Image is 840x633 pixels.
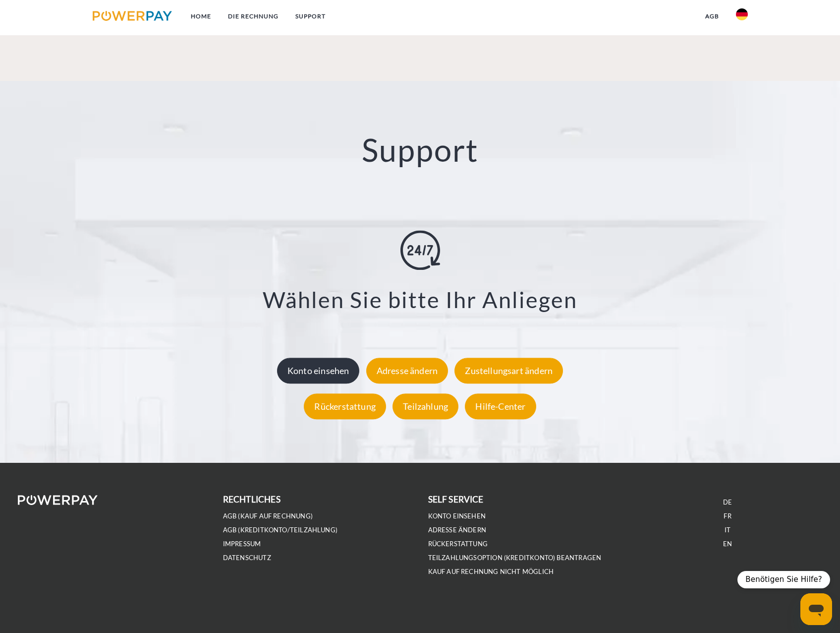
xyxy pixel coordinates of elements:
[390,401,461,412] a: Teilzahlung
[428,568,554,576] a: Kauf auf Rechnung nicht möglich
[724,512,731,520] a: FR
[428,526,487,534] a: Adresse ändern
[736,8,748,20] img: de
[428,494,484,505] b: self service
[400,230,440,270] img: online-shopping.svg
[428,512,486,520] a: Konto einsehen
[737,571,830,588] div: Benötigen Sie Hilfe?
[452,365,565,376] a: Zustellungsart ändern
[800,593,832,625] iframe: Schaltfläche zum Öffnen des Messaging-Fensters; Konversation läuft
[223,494,280,505] b: rechtliches
[428,554,602,562] a: Teilzahlungsoption (KREDITKONTO) beantragen
[366,358,448,383] div: Adresse ändern
[723,540,732,548] a: EN
[697,7,728,25] a: agb
[304,393,386,419] div: Rückerstattung
[275,365,362,376] a: Konto einsehen
[725,526,730,534] a: IT
[223,526,337,534] a: AGB (Kreditkonto/Teilzahlung)
[277,358,360,383] div: Konto einsehen
[223,540,261,548] a: IMPRESSUM
[287,7,334,25] a: SUPPORT
[42,130,798,170] h2: Support
[462,401,538,412] a: Hilfe-Center
[220,7,287,25] a: DIE RECHNUNG
[182,7,220,25] a: Home
[55,286,786,314] h3: Wählen Sie bitte Ihr Anliegen
[18,495,98,505] img: logo-powerpay-white.svg
[223,512,313,520] a: AGB (Kauf auf Rechnung)
[93,11,172,21] img: logo-powerpay.svg
[364,365,451,376] a: Adresse ändern
[465,393,536,419] div: Hilfe-Center
[301,401,389,412] a: Rückerstattung
[454,358,563,383] div: Zustellungsart ändern
[223,554,271,562] a: DATENSCHUTZ
[428,540,488,548] a: Rückerstattung
[723,498,732,506] a: DE
[392,393,458,419] div: Teilzahlung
